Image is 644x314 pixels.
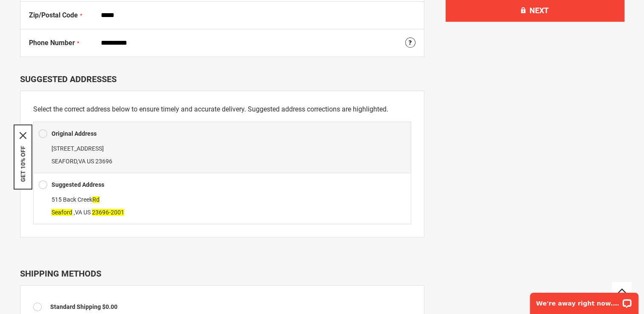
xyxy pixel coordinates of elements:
[20,74,424,84] div: Suggested Addresses
[524,287,644,314] iframe: LiveChat chat widget
[20,146,26,182] button: GET 10% OFF
[50,303,101,310] span: Standard Shipping
[95,158,112,165] span: 23696
[20,132,26,139] button: Close
[87,158,94,165] span: US
[530,6,549,15] span: Next
[39,193,406,219] div: ,
[20,132,26,139] svg: close icon
[52,130,97,137] b: Original Address
[20,268,424,279] div: Shipping Methods
[75,209,82,216] span: VA
[29,39,75,47] span: Phone Number
[92,209,124,216] span: 23696-2001
[39,142,406,168] div: ,
[83,209,91,216] span: US
[52,209,72,216] span: Seaford
[92,196,100,203] span: Rd
[52,145,104,152] span: [STREET_ADDRESS]
[52,158,77,165] span: SEAFORD
[33,104,411,115] p: Select the correct address below to ensure timely and accurate delivery. Suggested address correc...
[102,303,117,310] span: $0.00
[52,196,100,203] span: 515 Back Creek
[29,11,78,19] span: Zip/Postal Code
[52,181,104,188] b: Suggested Address
[78,158,86,165] span: VA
